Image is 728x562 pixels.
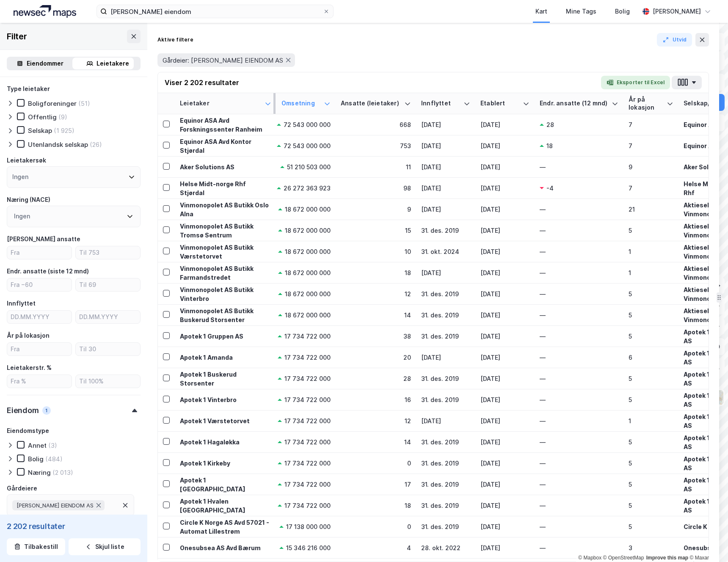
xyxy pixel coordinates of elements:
[7,343,72,355] input: Fra
[7,155,46,165] div: Leietakersøk
[76,343,140,355] input: Til 30
[535,6,547,17] div: Kart
[566,6,596,17] div: Mine Tags
[615,6,630,17] div: Bolig
[97,58,129,69] div: Leietakere
[7,234,80,244] div: [PERSON_NAME] ansatte
[28,468,51,477] div: Næring
[12,172,28,182] div: Ingen
[7,538,65,555] button: Tilbakestill
[653,6,701,17] div: [PERSON_NAME]
[90,140,102,149] div: (26)
[28,140,88,149] div: Utenlandsk selskap
[7,426,49,436] div: Eiendomstype
[45,455,63,463] div: (484)
[28,99,77,107] div: Boligforeninger
[58,113,67,121] div: (9)
[28,113,57,121] div: Offentlig
[17,502,94,509] span: [PERSON_NAME] EIENDOM AS
[7,30,27,43] div: Filter
[686,521,728,562] div: Kontrollprogram for chat
[76,246,140,259] input: Til 753
[76,278,140,291] input: Til 69
[7,278,72,291] input: Fra −60
[14,5,76,18] img: logo.a4113a55bc3d86da70a041830d287a7e.svg
[48,441,57,449] div: (3)
[578,555,601,561] a: Mapbox
[7,521,141,532] div: 2 202 resultater
[76,311,140,323] input: DD.MM.YYYY
[7,311,72,323] input: DD.MM.YYYY
[7,363,52,373] div: Leietakerstr. %
[69,538,141,555] button: Skjul liste
[42,406,51,415] div: 1
[78,99,90,107] div: (51)
[646,555,688,561] a: Improve this map
[7,331,50,341] div: År på lokasjon
[27,58,63,69] div: Eiendommer
[14,211,30,221] div: Ingen
[52,468,73,477] div: (2 013)
[7,298,36,309] div: Innflyttet
[7,84,50,94] div: Type leietaker
[686,521,728,562] iframe: Chat Widget
[7,195,50,205] div: Næring (NACE)
[76,375,140,388] input: Til 100%
[7,375,72,388] input: Fra %
[28,441,47,449] div: Annet
[28,455,44,463] div: Bolig
[7,405,39,416] div: Eiendom
[28,127,52,135] div: Selskap
[603,555,644,561] a: OpenStreetMap
[7,266,89,276] div: Endr. ansatte (siste 12 mnd)
[7,246,72,259] input: Fra
[7,483,37,493] div: Gårdeiere
[54,127,74,135] div: (1 925)
[107,5,323,18] input: Søk på adresse, matrikkel, gårdeiere, leietakere eller personer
